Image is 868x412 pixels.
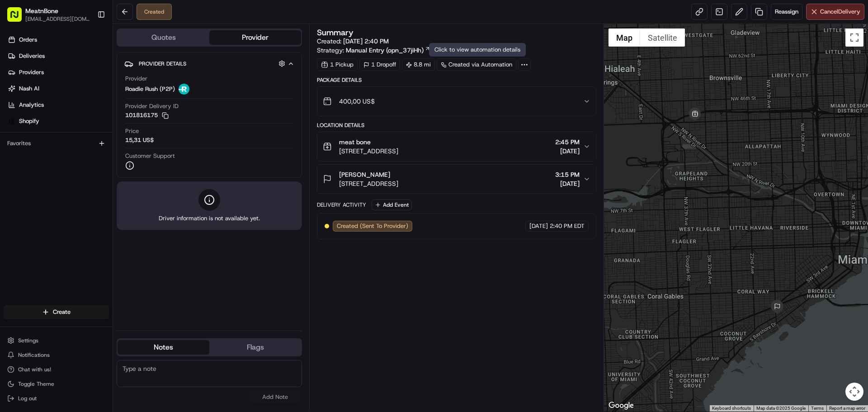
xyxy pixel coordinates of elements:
div: Click to view automation details [429,43,526,57]
button: See all [140,116,165,127]
span: Provider Details [139,60,186,67]
span: Roadie Rush (P2P) [125,85,175,93]
a: Analytics [4,98,113,112]
div: Strategy: [317,46,430,55]
button: Notes [118,340,209,355]
span: [STREET_ADDRESS] [339,147,398,156]
a: Nash AI [4,81,113,96]
button: Settings [4,334,109,347]
span: Log out [18,395,37,402]
a: Open this area in Google Maps (opens a new window) [606,400,636,412]
span: 400,00 US$ [339,97,375,106]
span: Deliveries [19,52,45,60]
span: Analytics [19,101,44,109]
button: MeatnBone[EMAIL_ADDRESS][DOMAIN_NAME] [4,4,94,25]
a: Manual Entry (opn_37jiHh) [346,46,430,55]
span: Provider Delivery ID [125,102,179,110]
span: Settings [18,337,38,344]
span: [DATE] [529,222,548,230]
button: 400,00 US$ [317,87,595,116]
span: 15,31 US$ [125,136,154,144]
span: Chat with us! [18,366,51,373]
span: API Documentation [85,178,145,187]
span: [DATE] [80,140,99,147]
span: [STREET_ADDRESS] [339,179,398,188]
img: 1736555255976-a54dd68f-1ca7-489b-9aae-adbdc363a1c4 [18,141,25,148]
button: Log out [4,392,109,405]
span: Manual Entry (opn_37jiHh) [346,46,424,55]
span: Created (Sent To Provider) [337,222,408,230]
img: Shopify logo [8,118,15,125]
button: 101816175 [125,111,169,119]
button: Flags [209,340,301,355]
span: Price [125,127,139,135]
img: roadie-logo-v2.jpg [179,84,189,95]
div: 8.8 mi [402,58,435,71]
a: 💻API Documentation [73,174,149,190]
button: Provider Details [124,56,294,71]
button: Provider [209,30,301,45]
div: Favorites [4,136,109,151]
img: 1736555255976-a54dd68f-1ca7-489b-9aae-adbdc363a1c4 [9,86,25,103]
img: Google [606,400,636,412]
button: MeatnBone [25,6,58,15]
div: Package Details [317,76,596,84]
span: [DATE] [555,147,580,156]
span: Reassign [775,8,798,16]
button: [EMAIL_ADDRESS][DOMAIN_NAME] [25,15,90,23]
h3: Summary [317,28,354,37]
span: [PERSON_NAME] [28,140,73,147]
img: Nash [9,9,27,27]
span: Pylon [90,200,109,207]
span: Notifications [18,351,50,359]
button: Quotes [118,30,209,45]
span: Providers [19,68,44,76]
button: CancelDelivery [806,4,864,20]
img: Jandy Espique [9,132,24,146]
a: Providers [4,65,113,80]
span: Created: [317,37,389,46]
button: Add Event [372,199,412,210]
img: 1755196953914-cd9d9cba-b7f7-46ee-b6f5-75ff69acacf5 [19,86,35,103]
div: 1 Pickup [317,58,358,71]
button: Map camera controls [845,383,863,401]
button: Reassign [771,4,802,20]
button: Show street map [609,28,640,47]
span: Create [53,308,71,316]
div: 1 Dropoff [359,58,400,71]
button: Toggle Theme [4,378,109,390]
button: Create [4,305,109,319]
span: • [75,140,78,147]
span: Map data ©2025 Google [756,406,806,411]
button: meat bone[STREET_ADDRESS]2:45 PM[DATE] [317,132,595,161]
span: Knowledge Base [18,178,69,187]
a: Orders [4,33,113,47]
span: [PERSON_NAME] [339,170,390,179]
span: Shopify [19,117,39,125]
div: We're available if you need us! [41,95,124,103]
a: Deliveries [4,49,113,63]
span: [DATE] 2:40 PM [343,37,389,45]
div: Start new chat [41,86,148,95]
a: 📗Knowledge Base [5,174,73,190]
a: Report a map error [829,406,865,411]
button: Toggle fullscreen view [845,28,863,47]
span: [DATE] [555,179,580,188]
div: 📗 [9,179,16,186]
span: 2:40 PM EDT [550,222,585,230]
span: Cancel Delivery [820,8,860,16]
a: Powered byPylon [64,199,109,207]
span: Toggle Theme [18,380,54,388]
input: Clear [24,58,149,68]
p: Welcome 👋 [9,36,165,51]
button: Notifications [4,349,109,361]
a: Shopify [4,114,113,128]
button: Keyboard shortcuts [712,405,751,412]
button: Start new chat [154,89,165,100]
a: Created via Automation [437,58,516,71]
span: 3:15 PM [555,170,580,179]
button: Show satellite imagery [640,28,685,47]
span: Nash AI [19,85,39,93]
div: Location Details [317,122,596,129]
